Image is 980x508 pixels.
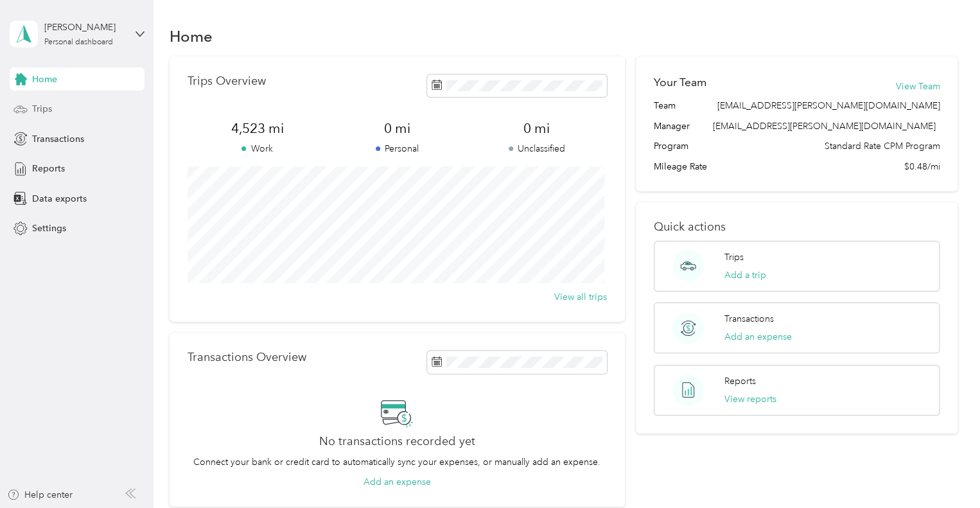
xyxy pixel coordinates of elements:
[904,160,940,173] span: $0.48/mi
[44,21,125,34] div: [PERSON_NAME]
[188,119,328,137] span: 4,523 mi
[327,119,467,137] span: 0 mi
[188,351,306,364] p: Transactions Overview
[44,39,113,46] div: Personal dashboard
[724,374,756,388] p: Reports
[467,119,607,137] span: 0 mi
[654,74,706,91] h2: Your Team
[32,132,84,146] span: Transactions
[7,488,73,502] button: Help center
[724,392,776,406] button: View reports
[32,222,66,235] span: Settings
[654,119,690,133] span: Manager
[188,142,328,155] p: Work
[188,74,266,88] p: Trips Overview
[32,73,57,86] span: Home
[32,162,65,175] span: Reports
[327,142,467,155] p: Personal
[654,139,688,153] span: Program
[32,192,87,206] span: Data exports
[724,250,744,264] p: Trips
[319,435,475,448] h2: No transactions recorded yet
[467,142,607,155] p: Unclassified
[717,99,940,112] span: [EMAIL_ADDRESS][PERSON_NAME][DOMAIN_NAME]
[170,30,213,43] h1: Home
[554,290,607,304] button: View all trips
[908,436,980,508] iframe: Everlance-gr Chat Button Frame
[363,475,431,489] button: Add an expense
[32,102,52,116] span: Trips
[724,330,792,344] button: Add an expense
[895,80,940,93] button: View Team
[193,455,600,469] p: Connect your bank or credit card to automatically sync your expenses, or manually add an expense.
[712,121,935,132] span: [EMAIL_ADDRESS][PERSON_NAME][DOMAIN_NAME]
[654,99,676,112] span: Team
[724,312,774,326] p: Transactions
[824,139,940,153] span: Standard Rate CPM Program
[654,220,940,234] p: Quick actions
[724,268,766,282] button: Add a trip
[654,160,707,173] span: Mileage Rate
